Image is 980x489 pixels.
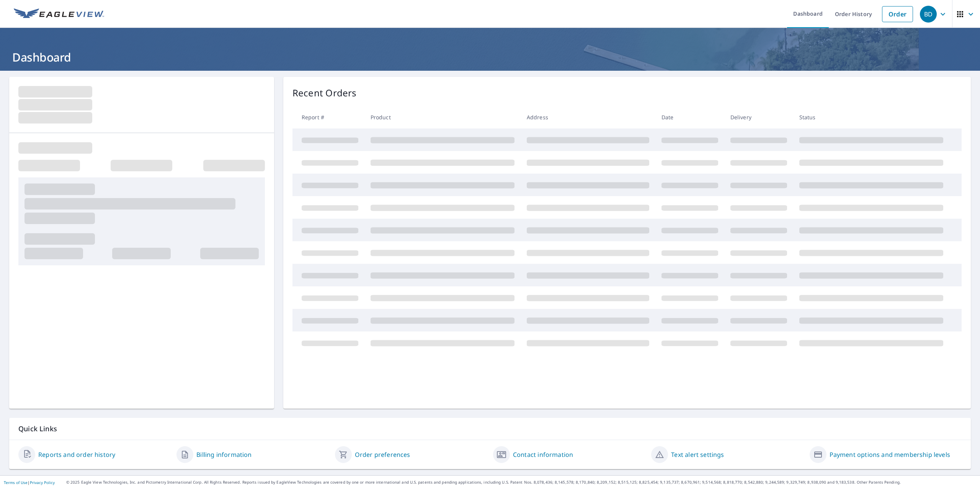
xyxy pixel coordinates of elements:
a: Payment options and membership levels [830,450,950,459]
a: Order preferences [355,450,410,459]
th: Product [364,106,521,128]
th: Delivery [724,106,793,128]
div: BD [920,6,937,23]
th: Status [793,106,949,128]
a: Reports and order history [38,450,115,459]
p: Quick Links [18,424,962,434]
th: Report # [292,106,364,128]
th: Address [521,106,655,128]
a: Privacy Policy [30,480,55,485]
a: Billing information [196,450,252,459]
h1: Dashboard [9,49,971,65]
p: Recent Orders [292,86,357,100]
img: EV Logo [14,8,104,20]
a: Order [882,6,913,22]
p: | [4,480,55,485]
a: Contact information [513,450,573,459]
a: Text alert settings [671,450,724,459]
p: © 2025 Eagle View Technologies, Inc. and Pictometry International Corp. All Rights Reserved. Repo... [66,479,976,485]
a: Terms of Use [4,480,28,485]
th: Date [655,106,724,128]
